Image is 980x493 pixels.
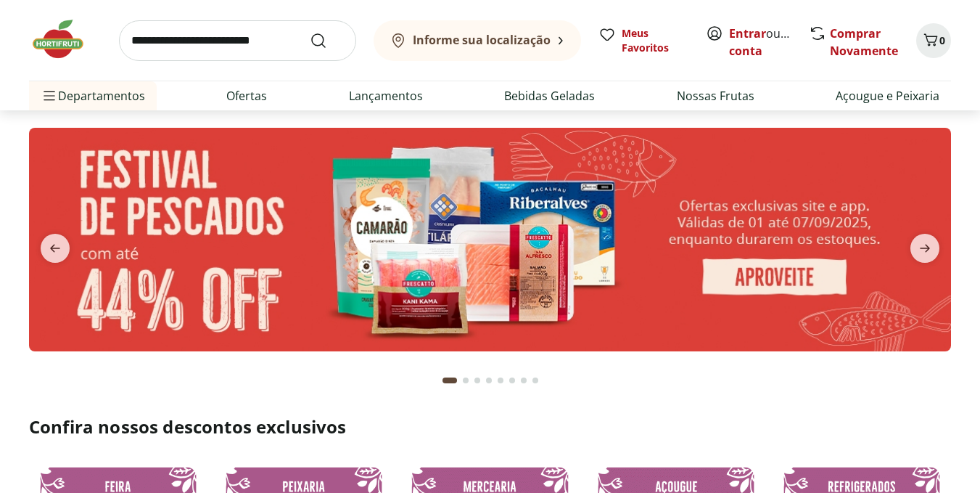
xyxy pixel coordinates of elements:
[29,415,951,439] h2: Confira nossos descontos exclusivos
[374,20,581,61] button: Informe sua localização
[29,17,102,61] img: Hortifruti
[41,78,145,113] span: Departamentos
[504,87,595,105] a: Bebidas Geladas
[939,33,945,47] span: 0
[472,363,483,398] button: Go to page 3 from fs-carousel
[916,23,951,58] button: Carrinho
[226,87,267,105] a: Ofertas
[530,363,541,398] button: Go to page 8 from fs-carousel
[41,78,58,113] button: Menu
[677,87,754,105] a: Nossas Frutas
[836,87,939,105] a: Açougue e Peixaria
[413,32,551,48] b: Informe sua localização
[830,25,898,59] a: Comprar Novamente
[310,32,345,49] button: Submit Search
[349,87,423,105] a: Lançamentos
[518,363,530,398] button: Go to page 7 from fs-carousel
[729,25,794,60] span: ou
[622,26,688,55] span: Meus Favoritos
[729,25,809,59] a: Criar conta
[506,363,518,398] button: Go to page 6 from fs-carousel
[598,26,688,55] a: Meus Favoritos
[440,363,460,398] button: Current page from fs-carousel
[483,363,495,398] button: Go to page 4 from fs-carousel
[460,363,472,398] button: Go to page 2 from fs-carousel
[29,234,81,263] button: previous
[119,20,356,61] input: search
[899,234,951,263] button: next
[29,128,951,351] img: pescados
[729,25,766,41] a: Entrar
[495,363,506,398] button: Go to page 5 from fs-carousel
